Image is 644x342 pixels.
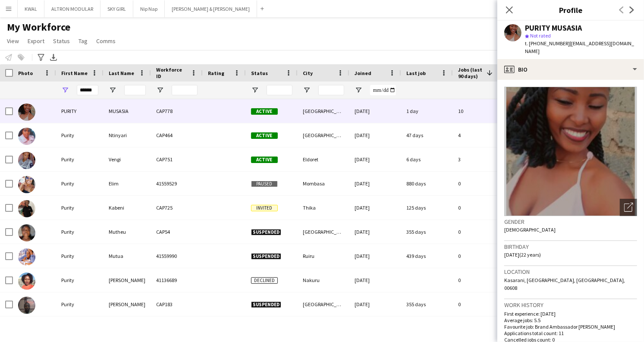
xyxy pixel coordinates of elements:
[298,220,349,244] div: [GEOGRAPHIC_DATA]
[349,220,401,244] div: [DATE]
[18,248,35,266] img: Purity Mutua
[251,108,278,115] span: Active
[151,220,203,244] div: CAP54
[349,317,401,340] div: [DATE]
[530,32,551,39] span: Not rated
[504,301,637,309] h3: Work history
[303,70,313,76] span: City
[251,132,278,139] span: Active
[151,244,203,268] div: 41559990
[109,86,116,94] button: Open Filter Menu
[56,123,104,147] div: Purity
[251,86,259,94] button: Open Filter Menu
[504,330,637,336] p: Applications total count: 11
[208,70,224,76] span: Rating
[104,99,151,123] div: MUSASIA
[18,297,35,314] img: Purity Randa
[56,99,104,123] div: PURITY
[318,85,344,95] input: City Filter Input
[104,220,151,244] div: Mutheu
[109,70,134,76] span: Last Name
[101,0,133,17] button: SKY GIRL
[151,292,203,316] div: CAP183
[525,24,582,32] div: PURITY MUSASIA
[525,40,570,47] span: t. [PHONE_NUMBER]
[56,317,104,340] div: Purity
[349,196,401,220] div: [DATE]
[401,147,453,171] div: 6 days
[56,292,104,316] div: Purity
[401,220,453,244] div: 355 days
[104,196,151,220] div: Kabeni
[525,40,634,54] span: | [EMAIL_ADDRESS][DOMAIN_NAME]
[18,152,35,169] img: Purity Vengi
[104,244,151,268] div: Mutua
[18,70,33,76] span: Photo
[401,244,453,268] div: 439 days
[504,218,637,226] h3: Gender
[56,268,104,292] div: Purity
[28,37,44,45] span: Export
[458,66,483,79] span: Jobs (last 90 days)
[48,52,59,63] app-action-btn: Export XLSX
[251,301,281,308] span: Suspended
[497,4,644,16] h3: Profile
[104,172,151,195] div: Elim
[104,147,151,171] div: Vengi
[298,268,349,292] div: Nakuru
[349,99,401,123] div: [DATE]
[151,317,203,340] div: 41559568
[504,311,637,317] p: First experience: [DATE]
[151,147,203,171] div: CAP751
[44,0,101,17] button: ALTRON MODULAR
[151,268,203,292] div: 41136689
[53,37,70,45] span: Status
[96,37,116,45] span: Comms
[298,196,349,220] div: Thika
[18,176,35,193] img: Purity Elim
[401,172,453,195] div: 880 days
[267,85,292,95] input: Status Filter Input
[156,86,164,94] button: Open Filter Menu
[504,87,637,216] img: Crew avatar or photo
[453,123,509,147] div: 4
[504,277,625,291] span: Kasarani, [GEOGRAPHIC_DATA], [GEOGRAPHIC_DATA], 00608
[298,244,349,268] div: Ruiru
[349,268,401,292] div: [DATE]
[453,317,509,340] div: 0
[349,292,401,316] div: [DATE]
[56,244,104,268] div: Purity
[453,172,509,195] div: 0
[151,99,203,123] div: CAP778
[298,147,349,171] div: Eldoret
[401,123,453,147] div: 47 days
[56,172,104,195] div: Purity
[504,323,637,330] p: Favourite job: Brand Ambassador [PERSON_NAME]
[298,123,349,147] div: [GEOGRAPHIC_DATA]
[61,86,69,94] button: Open Filter Menu
[24,35,48,47] a: Export
[298,99,349,123] div: [GEOGRAPHIC_DATA]
[453,244,509,268] div: 0
[93,35,119,47] a: Comms
[355,86,362,94] button: Open Filter Menu
[18,224,35,242] img: Purity Mutheu
[61,70,88,76] span: First Name
[251,157,278,163] span: Active
[401,99,453,123] div: 1 day
[349,244,401,268] div: [DATE]
[133,0,165,17] button: Nip Nap
[453,196,509,220] div: 0
[56,220,104,244] div: Purity
[504,243,637,251] h3: Birthday
[18,128,35,145] img: Purity Ntinyari
[18,0,44,17] button: KWAL
[401,292,453,316] div: 355 days
[56,147,104,171] div: Purity
[104,268,151,292] div: [PERSON_NAME]
[50,35,73,47] a: Status
[104,292,151,316] div: [PERSON_NAME]
[504,251,541,258] span: [DATE] (22 years)
[497,59,644,80] div: Bio
[251,70,268,76] span: Status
